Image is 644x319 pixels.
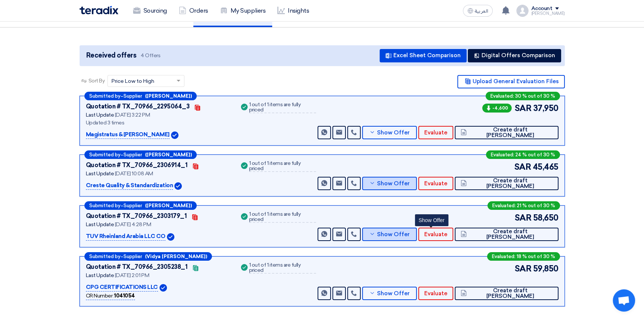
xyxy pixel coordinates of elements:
[424,232,447,237] span: Evaluate
[86,161,188,170] div: Quotation # TX_70966_2306914_1
[424,130,447,136] span: Evaluate
[380,49,467,62] button: Excel Sheet Comparison
[531,6,553,12] div: Account
[531,12,565,16] div: [PERSON_NAME]
[123,152,142,157] span: Supplier
[418,126,453,139] button: Evaluate
[487,252,560,261] div: Evaluated: 18 % out of 30 %
[86,232,165,241] p: TUV Rheinland Arabia LLC CO
[115,112,150,118] span: [DATE] 3:22 PM
[475,9,488,14] span: العربية
[457,75,565,88] button: Upload General Evaluation Files
[114,293,135,299] b: 1041054
[115,221,151,228] span: [DATE] 4:28 PM
[115,272,149,279] span: [DATE] 2:01 PM
[174,182,182,190] img: Verified Account
[455,287,558,300] button: Create draft [PERSON_NAME]
[468,127,552,138] span: Create draft [PERSON_NAME]
[84,201,197,210] div: –
[362,177,417,190] button: Show Offer
[249,212,316,223] div: 1 out of 1 items are fully priced
[424,181,447,186] span: Evaluate
[377,181,410,186] span: Show Offer
[145,94,192,98] b: ([PERSON_NAME])
[86,112,114,118] span: Last Update
[515,102,532,114] span: SAR
[123,94,142,98] span: Supplier
[84,92,197,100] div: –
[418,287,453,300] button: Evaluate
[468,229,552,240] span: Create draft [PERSON_NAME]
[171,131,178,139] img: Verified Account
[532,161,558,173] span: 45,465
[271,3,315,19] a: Insights
[515,212,532,224] span: SAR
[88,77,105,85] span: Sort By
[86,119,231,127] div: Updated 3 times
[515,263,532,275] span: SAR
[145,152,192,157] b: ([PERSON_NAME])
[249,263,316,274] div: 1 out of 1 items are fully priced
[89,254,120,259] span: Submitted by
[533,102,558,114] span: 37,950
[514,161,531,173] span: SAR
[160,284,167,292] img: Verified Account
[86,221,114,228] span: Last Update
[487,201,560,210] div: Evaluated: 21 % out of 30 %
[418,177,453,190] button: Evaluate
[145,203,192,208] b: ([PERSON_NAME])
[86,283,158,292] p: CPG CERTIFICATIONS LLC
[468,49,561,62] button: Digital Offers Comparison
[463,5,493,17] button: العربية
[89,152,120,157] span: Submitted by
[86,272,114,279] span: Last Update
[482,104,512,113] span: -4,600
[86,292,135,300] div: CR Number :
[86,212,187,221] div: Quotation # TX_70966_2303179_1
[214,3,271,19] a: My Suppliers
[362,228,417,241] button: Show Offer
[362,126,417,139] button: Show Offer
[86,181,173,190] p: Creste Quality & Standardization
[123,203,142,208] span: Supplier
[377,232,410,237] span: Show Offer
[123,254,142,259] span: Supplier
[424,291,447,296] span: Evaluate
[468,178,552,189] span: Create draft [PERSON_NAME]
[167,233,174,241] img: Verified Account
[141,52,160,59] span: 4 Offers
[249,102,316,113] div: 1 out of 1 items are fully priced
[249,161,316,172] div: 1 out of 1 items are fully priced
[127,3,173,19] a: Sourcing
[115,170,153,177] span: [DATE] 10:08 AM
[84,252,212,261] div: –
[362,287,417,300] button: Show Offer
[84,150,197,159] div: –
[112,77,154,85] span: Price Low to High
[86,130,170,139] p: Magistratus & [PERSON_NAME]
[377,130,410,136] span: Show Offer
[145,254,207,259] b: (Vidya [PERSON_NAME])
[86,170,114,177] span: Last Update
[455,177,558,190] button: Create draft [PERSON_NAME]
[533,212,558,224] span: 58,650
[86,51,136,61] span: Received offers
[377,291,410,296] span: Show Offer
[486,92,560,100] div: Evaluated: 30 % out of 30 %
[89,203,120,208] span: Submitted by
[80,6,118,14] img: Teradix logo
[173,3,214,19] a: Orders
[613,289,635,312] a: Open chat
[455,228,558,241] button: Create draft [PERSON_NAME]
[486,150,560,159] div: Evaluated: 24 % out of 30 %
[455,126,558,139] button: Create draft [PERSON_NAME]
[516,5,528,17] img: profile_test.png
[86,102,190,111] div: Quotation # TX_70966_2295064_3
[468,288,552,299] span: Create draft [PERSON_NAME]
[89,94,120,98] span: Submitted by
[533,263,558,275] span: 59,850
[418,228,453,241] button: Evaluate
[86,263,188,271] div: Quotation # TX_70966_2305238_1
[415,214,448,226] div: Show Offer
